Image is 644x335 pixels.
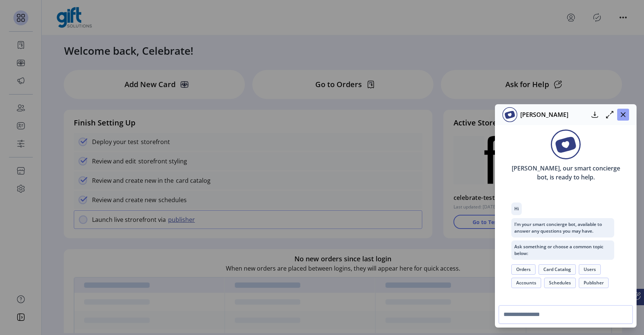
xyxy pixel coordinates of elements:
[579,278,609,288] button: Publisher
[511,264,536,275] button: Orders
[511,278,541,288] button: Accounts
[511,240,614,260] p: Ask something or choose a common topic below:
[539,264,576,275] button: Card Catalog
[511,202,522,215] p: Hi
[517,110,568,119] p: [PERSON_NAME]
[511,218,614,237] p: I’m your smart concierge bot, available to answer any questions you may have.
[579,264,601,275] button: Users
[544,278,576,288] button: Schedules
[499,159,632,186] p: [PERSON_NAME], our smart concierge bot, is ready to help.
